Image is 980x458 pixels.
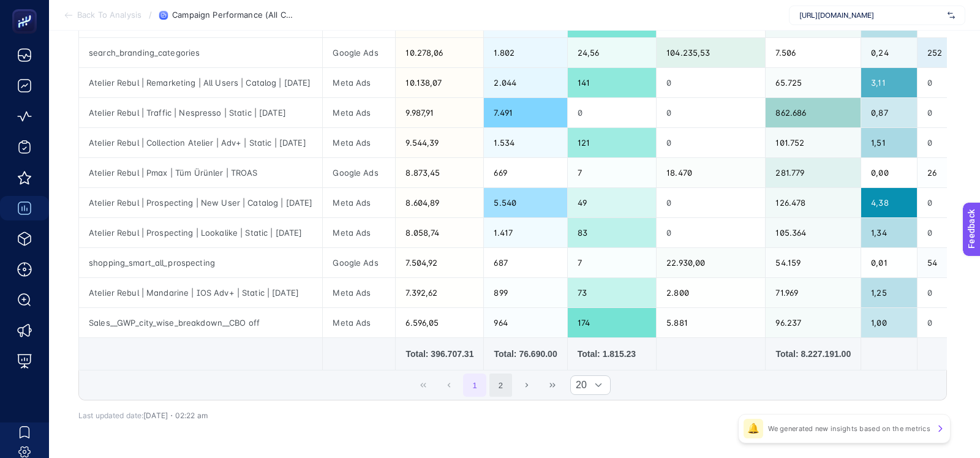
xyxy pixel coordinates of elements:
div: Meta Ads [323,218,395,247]
div: Atelier Rebul | Remarketing | All Users | Catalog | [DATE] [79,68,322,97]
div: Sales__GWP_city_wise_breakdown__CBO off [79,308,322,337]
div: 281.779 [766,158,861,187]
div: 0 [657,128,765,157]
span: Last updated date: [78,411,143,420]
div: 899 [484,278,567,307]
div: Meta Ads [323,188,395,217]
div: 9.544,39 [396,128,483,157]
div: 862.686 [766,98,861,127]
div: 5.540 [484,188,567,217]
div: shopping_smart_all_prospecting [79,248,322,277]
div: 7.392,62 [396,278,483,307]
div: 0 [657,98,765,127]
div: Meta Ads [323,308,395,337]
div: 0 [657,218,765,247]
div: 0,01 [861,248,916,277]
div: 1,51 [861,128,916,157]
div: 0 [657,188,765,217]
span: Back To Analysis [77,10,141,20]
div: Atelier Rebul | Traffic | Nespresso | Static | [DATE] [79,98,322,127]
div: 🔔 [744,419,763,438]
button: Last Page [541,374,564,397]
img: svg%3e [948,9,955,21]
div: 22.930,00 [657,248,765,277]
div: 96.237 [766,308,861,337]
div: Atelier Rebul | Mandarine | IOS Adv+ | Static | [DATE] [79,278,322,307]
div: 687 [484,248,567,277]
button: 2 [489,374,513,397]
span: / [149,10,152,20]
div: Meta Ads [323,128,395,157]
div: 1,25 [861,278,916,307]
div: Google Ads [323,248,395,277]
div: 2.044 [484,68,567,97]
div: Atelier Rebul | Prospecting | Lookalike | Static | [DATE] [79,218,322,247]
p: We generated new insights based on the metrics [768,424,930,434]
div: Google Ads [323,158,395,187]
div: 669 [484,158,567,187]
div: 0,00 [861,158,916,187]
div: 141 [568,68,657,97]
div: search_branding_categories [79,38,322,67]
span: Feedback [7,4,47,13]
div: 7.506 [766,38,861,67]
div: 1,34 [861,218,916,247]
div: Total: 76.690.00 [494,348,557,360]
div: 121 [568,128,657,157]
div: 65.725 [766,68,861,97]
div: 2.800 [657,278,765,307]
div: 1.534 [484,128,567,157]
div: 0,24 [861,38,916,67]
div: 24,56 [568,38,657,67]
div: Meta Ads [323,68,395,97]
div: 9.987,91 [396,98,483,127]
div: 8.604,89 [396,188,483,217]
div: 104.235,53 [657,38,765,67]
span: [URL][DOMAIN_NAME] [799,10,943,20]
div: Total: 1.815.23 [578,348,647,360]
div: 7 [568,248,657,277]
div: Total: 8.227.191.00 [775,348,851,360]
div: 49 [568,188,657,217]
div: 1.802 [484,38,567,67]
div: 5.881 [657,308,765,337]
div: 3,11 [861,68,916,97]
div: 7.491 [484,98,567,127]
div: 6.596,05 [396,308,483,337]
div: 174 [568,308,657,337]
div: Meta Ads [323,98,395,127]
div: 105.364 [766,218,861,247]
div: 7 [568,158,657,187]
div: 8.873,45 [396,158,483,187]
div: 7.504,92 [396,248,483,277]
div: 1.417 [484,218,567,247]
div: 0 [568,98,657,127]
span: Campaign Performance (All Channel) [172,10,295,20]
div: 54.159 [766,248,861,277]
div: 71.969 [766,278,861,307]
div: 964 [484,308,567,337]
div: Total: 396.707.31 [405,348,473,360]
div: Google Ads [323,38,395,67]
button: Next Page [515,374,538,397]
div: 10.278,06 [396,38,483,67]
div: 8.058,74 [396,218,483,247]
div: 4,38 [861,188,916,217]
div: 126.478 [766,188,861,217]
div: 83 [568,218,657,247]
div: 18.470 [657,158,765,187]
div: 1,00 [861,308,916,337]
div: Atelier Rebul | Collection Atelier | Adv+ | Static | [DATE] [79,128,322,157]
div: Atelier Rebul | Prospecting | New User | Catalog | [DATE] [79,188,322,217]
div: 73 [568,278,657,307]
span: Rows per page [571,376,587,394]
div: 10.138,07 [396,68,483,97]
div: 0 [657,68,765,97]
div: Meta Ads [323,278,395,307]
span: [DATE]・02:22 am [143,411,208,420]
div: 0,87 [861,98,916,127]
div: Atelier Rebul | Pmax | Tüm Ürünler | TROAS [79,158,322,187]
div: 101.752 [766,128,861,157]
button: 1 [463,374,486,397]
